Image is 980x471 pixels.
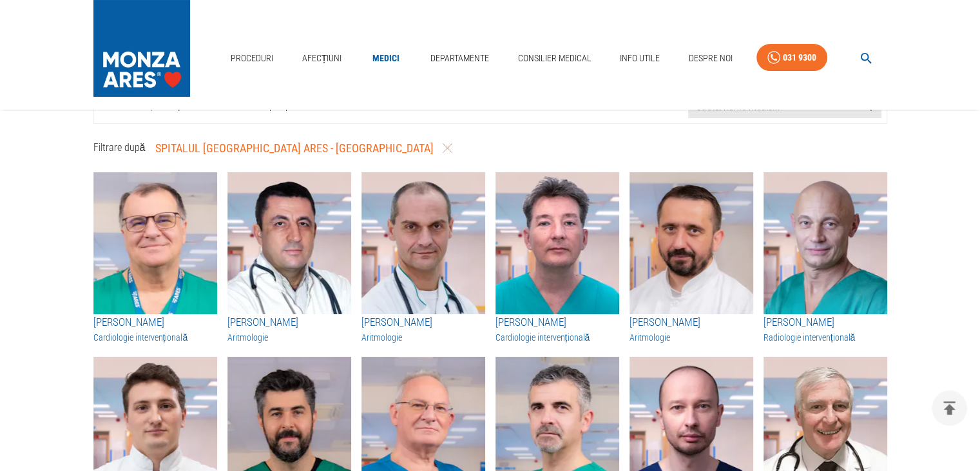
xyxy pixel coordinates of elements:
[783,50,816,66] div: 031 9300
[615,45,665,72] a: Info Utile
[764,172,887,314] img: Dr. Lucian Mărginean
[150,134,457,163] button: Spitalul [GEOGRAPHIC_DATA] ARES - [GEOGRAPHIC_DATA]
[361,172,485,314] img: Dr. Radu Roșu
[227,172,351,314] img: Dr. Marius Andronache
[361,314,485,331] h3: [PERSON_NAME]
[932,390,967,426] button: delete
[629,331,753,344] h3: Aritmologie
[684,45,738,72] a: Despre Noi
[495,331,619,344] h3: Cardiologie intervențională
[227,314,351,331] h3: [PERSON_NAME]
[227,331,351,344] h3: Aritmologie
[93,172,217,314] img: Dr. Ștefan Moț
[629,172,753,314] img: Dr. Gabriel Cismaru
[495,172,619,314] img: Dr. Radu Hagiu
[93,314,217,331] h3: [PERSON_NAME]
[764,314,887,344] a: [PERSON_NAME]Radiologie intervențională
[425,45,494,72] a: Departamente
[629,314,753,331] h3: [PERSON_NAME]
[93,140,146,155] p: Filtrare după
[764,331,887,344] h3: Radiologie intervențională
[93,331,217,344] h3: Cardiologie intervențională
[93,314,217,344] a: [PERSON_NAME]Cardiologie intervențională
[361,331,485,344] h3: Aritmologie
[495,314,619,331] h3: [PERSON_NAME]
[764,314,887,331] h3: [PERSON_NAME]
[365,45,407,72] a: Medici
[756,44,827,72] a: 031 9300
[512,45,596,72] a: Consilier Medical
[361,314,485,344] a: [PERSON_NAME]Aritmologie
[629,314,753,344] a: [PERSON_NAME]Aritmologie
[227,314,351,344] a: [PERSON_NAME]Aritmologie
[495,314,619,344] a: [PERSON_NAME]Cardiologie intervențională
[297,45,347,72] a: Afecțiuni
[226,45,278,72] a: Proceduri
